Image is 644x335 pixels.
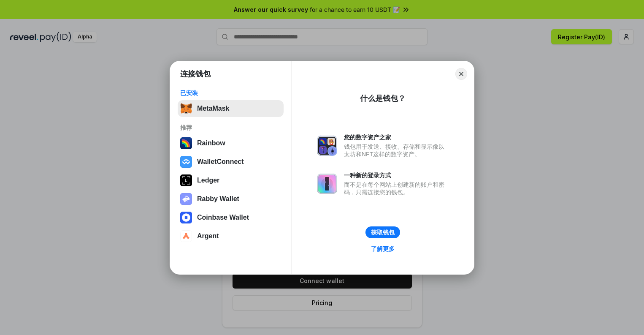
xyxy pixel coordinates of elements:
div: MetaMask [197,105,229,112]
button: 获取钱包 [365,226,400,238]
img: svg+xml,%3Csvg%20width%3D%2228%22%20height%3D%2228%22%20viewBox%3D%220%200%2028%2028%22%20fill%3D... [180,230,192,242]
button: WalletConnect [178,153,284,170]
img: svg+xml,%3Csvg%20fill%3D%22none%22%20height%3D%2233%22%20viewBox%3D%220%200%2035%2033%22%20width%... [180,103,192,114]
button: Rabby Wallet [178,191,284,207]
div: Coinbase Wallet [197,214,249,221]
div: Argent [197,232,219,240]
div: 什么是钱包？ [360,93,406,103]
div: 一种新的登录方式 [344,172,449,179]
div: 推荐 [180,124,281,131]
button: Ledger [178,172,284,189]
button: Close [455,68,467,80]
a: 了解更多 [366,243,400,254]
div: WalletConnect [197,158,244,166]
div: 已安装 [180,89,281,97]
div: 钱包用于发送、接收、存储和显示像以太坊和NFT这样的数字资产。 [344,143,449,158]
img: svg+xml,%3Csvg%20xmlns%3D%22http%3A%2F%2Fwww.w3.org%2F2000%2Fsvg%22%20fill%3D%22none%22%20viewBox... [180,193,192,205]
img: svg+xml,%3Csvg%20xmlns%3D%22http%3A%2F%2Fwww.w3.org%2F2000%2Fsvg%22%20fill%3D%22none%22%20viewBox... [317,136,337,156]
div: Rabby Wallet [197,195,239,203]
img: svg+xml,%3Csvg%20width%3D%2228%22%20height%3D%2228%22%20viewBox%3D%220%200%2028%2028%22%20fill%3D... [180,156,192,168]
img: svg+xml,%3Csvg%20xmlns%3D%22http%3A%2F%2Fwww.w3.org%2F2000%2Fsvg%22%20fill%3D%22none%22%20viewBox... [317,174,337,194]
div: Ledger [197,177,219,184]
img: svg+xml,%3Csvg%20width%3D%2228%22%20height%3D%2228%22%20viewBox%3D%220%200%2028%2028%22%20fill%3D... [180,212,192,223]
button: MetaMask [178,100,284,117]
div: 获取钱包 [371,229,395,236]
img: svg+xml,%3Csvg%20xmlns%3D%22http%3A%2F%2Fwww.w3.org%2F2000%2Fsvg%22%20width%3D%2228%22%20height%3... [180,174,192,186]
button: Rainbow [178,135,284,152]
button: Coinbase Wallet [178,209,284,226]
div: 您的数字资产之家 [344,133,449,141]
h1: 连接钱包 [180,69,211,79]
div: 了解更多 [371,245,395,253]
button: Argent [178,228,284,245]
div: Rainbow [197,139,225,147]
div: 而不是在每个网站上创建新的账户和密码，只需连接您的钱包。 [344,181,449,196]
img: svg+xml,%3Csvg%20width%3D%22120%22%20height%3D%22120%22%20viewBox%3D%220%200%20120%20120%22%20fil... [180,137,192,149]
